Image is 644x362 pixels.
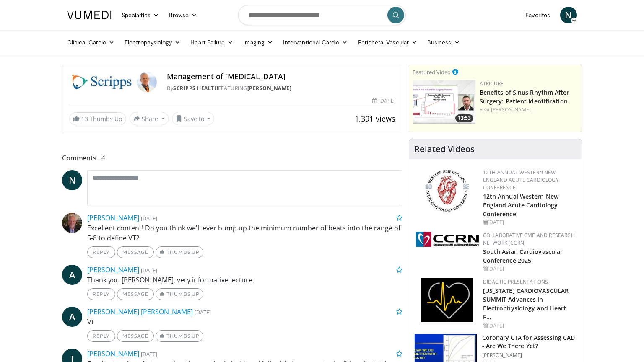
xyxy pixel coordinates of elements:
[560,7,577,23] a: N
[482,334,576,350] h3: Coronary CTA for Assessing CAD - Are We There Yet?
[156,246,203,258] a: Thumbs Up
[172,112,215,125] button: Save to
[117,7,164,23] a: Specialties
[520,7,555,23] a: Favorites
[483,248,563,264] a: South Asian Cardiovascular Conference 2025
[87,349,139,358] a: [PERSON_NAME]
[62,213,82,233] img: Avatar
[247,85,292,92] a: [PERSON_NAME]
[87,213,139,222] a: [PERSON_NAME]
[62,265,82,285] a: A
[483,169,559,191] a: 12th Annual Western New England Acute Cardiology Conference
[117,246,154,258] a: Message
[87,317,402,327] p: Vt
[455,114,473,122] span: 13:53
[167,85,395,92] div: By FEATURING
[141,350,157,358] small: [DATE]
[483,287,569,321] a: [US_STATE] CARDIOVASCULAR SUMMIT Advances in Electrophysiology and Heart F…
[355,114,395,124] span: 1,391 views
[156,288,203,300] a: Thumbs Up
[81,115,88,123] span: 13
[164,7,203,23] a: Browse
[87,223,402,243] p: Excellent content! Do you think we'll ever bump up the minimum number of beats into the range of ...
[62,170,82,190] a: N
[480,106,578,114] div: Feat.
[372,97,395,105] div: [DATE]
[483,278,575,286] div: Didactic Presentations
[62,307,82,327] a: A
[156,330,203,342] a: Thumbs Up
[416,232,479,247] img: a04ee3ba-8487-4636-b0fb-5e8d268f3737.png.150x105_q85_autocrop_double_scale_upscale_version-0.2.png
[414,144,475,154] h4: Related Videos
[421,278,473,322] img: 1860aa7a-ba06-47e3-81a4-3dc728c2b4cf.png.150x105_q85_autocrop_double_scale_upscale_version-0.2.png
[238,34,278,51] a: Imaging
[278,34,353,51] a: Interventional Cardio
[483,322,575,330] div: [DATE]
[413,80,475,124] a: 13:53
[87,246,115,258] a: Reply
[483,219,575,226] div: [DATE]
[173,85,218,92] a: Scripps Health
[69,72,133,92] img: Scripps Health
[141,266,157,274] small: [DATE]
[422,34,465,51] a: Business
[238,5,406,25] input: Search topics, interventions
[87,330,115,342] a: Reply
[67,11,112,19] img: VuMedi Logo
[491,106,531,113] a: [PERSON_NAME]
[87,288,115,300] a: Reply
[480,88,569,105] a: Benefits of Sinus Rhythm After Surgery: Patient Identification
[141,215,157,222] small: [DATE]
[62,34,119,51] a: Clinical Cardio
[117,288,154,300] a: Message
[413,80,475,124] img: 982c273f-2ee1-4c72-ac31-fa6e97b745f7.png.150x105_q85_crop-smart_upscale.png
[167,72,395,81] h4: Management of [MEDICAL_DATA]
[87,307,193,316] a: [PERSON_NAME] [PERSON_NAME]
[87,265,139,274] a: [PERSON_NAME]
[130,112,169,125] button: Share
[195,308,211,316] small: [DATE]
[69,112,126,125] a: 13 Thumbs Up
[482,352,576,359] p: [PERSON_NAME]
[483,192,558,218] a: 12th Annual Western New England Acute Cardiology Conference
[137,72,157,92] img: Avatar
[62,153,402,163] span: Comments 4
[413,68,451,76] small: Featured Video
[480,80,504,87] a: AtriCure
[119,34,185,51] a: Electrophysiology
[424,169,470,213] img: 0954f259-7907-4053-a817-32a96463ecc8.png.150x105_q85_autocrop_double_scale_upscale_version-0.2.png
[353,34,422,51] a: Peripheral Vascular
[185,34,238,51] a: Heart Failure
[87,275,402,285] p: Thank you [PERSON_NAME], very informative lecture.
[483,232,575,246] a: Collaborative CME and Research Network (CCRN)
[117,330,154,342] a: Message
[483,265,575,273] div: [DATE]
